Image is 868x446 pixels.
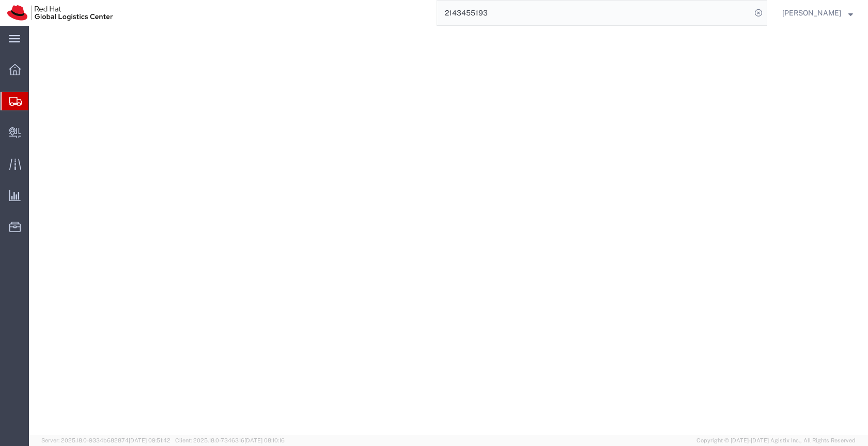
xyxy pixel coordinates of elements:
span: Client: 2025.18.0-7346316 [175,437,285,443]
span: [DATE] 08:10:16 [244,437,285,443]
img: logo [7,5,113,21]
span: Sona Mala [782,7,841,19]
button: [PERSON_NAME] [782,7,854,19]
span: Copyright © [DATE]-[DATE] Agistix Inc., All Rights Reserved [696,436,856,445]
iframe: FS Legacy Container [29,26,868,435]
span: Server: 2025.18.0-9334b682874 [41,437,171,443]
span: [DATE] 09:51:42 [129,437,171,443]
input: Search for shipment number, reference number [437,1,751,25]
